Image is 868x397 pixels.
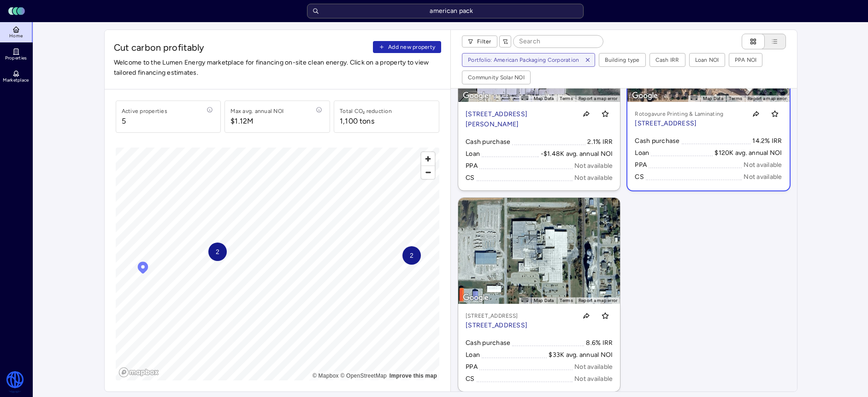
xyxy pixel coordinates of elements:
[714,148,782,158] div: $120K avg. annual NOI
[421,152,435,166] button: Zoom in
[477,37,491,46] span: Filter
[598,308,613,323] button: Toggle favorite
[215,247,219,257] span: 2
[114,58,442,78] span: Welcome to the Lumen Energy marketplace for financing on-site clean energy. Click on a property t...
[340,107,392,116] div: Total CO₂ reduction
[458,198,620,391] a: Map[STREET_ADDRESS][STREET_ADDRESS]Toggle favoriteCash purchase8.6% IRRLoan$33K avg. annual NOIPP...
[5,55,27,61] span: Properties
[598,107,613,121] button: Toggle favorite
[466,311,527,320] p: [STREET_ADDRESS]
[313,373,339,379] a: Mapbox
[390,373,437,379] a: Map feedback
[466,109,573,130] p: [STREET_ADDRESS][PERSON_NAME]
[466,338,510,348] div: Cash purchase
[462,71,530,84] button: Community Solar NOI
[114,41,370,54] span: Cut carbon profitably
[116,148,440,380] canvas: Map
[466,350,480,360] div: Loan
[466,149,480,159] div: Loan
[388,42,435,52] span: Add new property
[462,53,581,66] button: Portfolio: American Packaging Corporation
[340,116,374,127] div: 1,100 tons
[768,107,782,121] button: Toggle favorite
[635,136,679,146] div: Cash purchase
[729,53,762,66] button: PPA NOI
[574,374,613,384] div: Not available
[655,55,679,65] div: Cash IRR
[9,33,23,39] span: Home
[574,173,613,183] div: Not available
[373,41,441,53] button: Add new property
[208,243,227,261] div: Map marker
[421,166,435,179] span: Zoom out
[466,173,475,183] div: CS
[695,55,719,65] div: Loan NOI
[635,172,644,182] div: CS
[587,137,613,147] div: 2.1% IRR
[402,246,421,265] div: Map marker
[735,55,757,65] div: PPA NOI
[466,320,527,331] p: [STREET_ADDRESS]
[635,109,723,119] p: Rotogavure Printing & Laminating
[514,36,603,47] input: Search
[136,261,150,277] div: Map marker
[752,136,782,146] div: 14.2% IRR
[744,160,782,170] div: Not available
[690,53,725,66] button: Loan NOI
[468,73,525,82] div: Community Solar NOI
[421,166,435,179] button: Zoom out
[574,362,613,372] div: Not available
[466,374,475,384] div: CS
[3,77,29,83] span: Marketplace
[340,373,387,379] a: OpenStreetMap
[466,137,510,147] div: Cash purchase
[118,367,159,378] a: Mapbox logo
[650,53,685,66] button: Cash IRR
[574,161,613,171] div: Not available
[756,34,786,49] button: List view
[635,119,723,129] p: [STREET_ADDRESS]
[541,149,613,159] div: -$1.48K avg. annual NOI
[468,55,579,65] div: Portfolio: American Packaging Corporation
[307,4,584,18] input: Search for a property
[409,250,413,261] span: 2
[605,55,639,65] div: Building type
[230,116,283,127] span: $1.12M
[466,362,478,372] div: PPA
[599,53,645,66] button: Building type
[586,338,613,348] div: 8.6% IRR
[122,107,167,116] div: Active properties
[635,148,649,158] div: Loan
[635,160,647,170] div: PPA
[742,34,765,49] button: Cards view
[230,107,283,116] div: Max avg. annual NOI
[462,36,497,47] button: Filter
[122,116,167,127] span: 5
[744,172,782,182] div: Not available
[549,350,613,360] div: $33K avg. annual NOI
[466,161,478,171] div: PPA
[6,371,24,393] img: Watershed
